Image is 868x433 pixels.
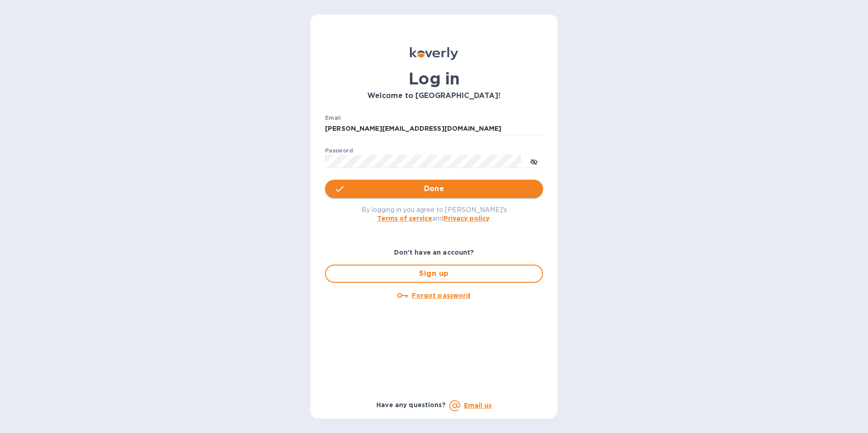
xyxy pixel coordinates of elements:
b: Don't have an account? [394,249,474,256]
h1: Log in [325,69,543,88]
a: Privacy policy [444,215,489,222]
a: Terms of service [377,215,432,222]
h3: Welcome to [GEOGRAPHIC_DATA]! [325,92,543,100]
a: Email us [464,402,492,409]
label: Password [325,148,353,153]
input: Enter email address [325,122,543,136]
img: Koverly [410,47,458,60]
button: Done [325,180,543,198]
u: Forgot password [412,292,470,299]
span: By logging in you agree to [PERSON_NAME]'s and . [361,206,507,222]
label: Email [325,115,341,121]
span: Sign up [333,268,535,279]
b: Have any questions? [376,401,446,408]
button: Sign up [325,265,543,283]
span: Done [424,183,444,194]
button: toggle password visibility [525,152,543,170]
